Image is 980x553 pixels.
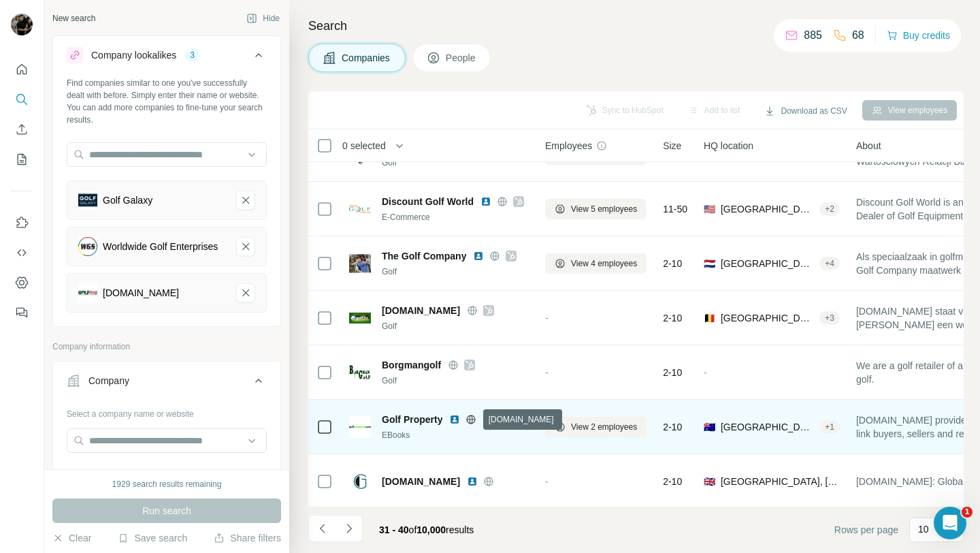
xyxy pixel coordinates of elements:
span: People [446,51,477,65]
span: [GEOGRAPHIC_DATA], [GEOGRAPHIC_DATA] [721,311,814,325]
span: 31 - 40 [379,524,409,535]
span: 0 selected [342,139,386,153]
button: Use Surfe API [11,240,33,265]
div: + 4 [819,257,840,270]
p: 68 [852,27,864,44]
div: 1929 search results remaining [112,478,222,490]
span: results [379,524,474,535]
span: 11-50 [663,202,687,216]
span: Companies [342,51,391,65]
button: Navigate to previous page [308,515,336,542]
div: New search [52,12,95,25]
span: The Golf Company [382,249,466,263]
div: Worldwide Golf Enterprises [103,240,218,253]
div: + 1 [819,421,840,433]
div: Golf [382,320,529,332]
div: EBooks [382,429,529,441]
span: 2-10 [663,311,682,325]
span: View 2 employees [571,421,637,433]
span: - [545,367,549,378]
img: Logo of Borgmangolf [349,365,371,379]
button: Clear [52,531,91,545]
button: Dashboard [11,270,33,295]
button: Feedback [11,300,33,325]
img: golfdiscount.com-logo [78,283,97,302]
button: Download as CSV [755,101,856,121]
img: Logo of Discount Golf World [349,198,371,220]
button: golfdiscount.com-remove-button [236,283,255,302]
span: of [409,524,417,535]
div: + 3 [819,312,840,324]
button: Use Surfe on LinkedIn [11,210,33,235]
img: Worldwide Golf Enterprises-logo [78,237,97,256]
img: LinkedIn logo [473,251,484,262]
img: Golf Galaxy-logo [78,191,97,210]
span: - [704,367,707,378]
img: Logo of Golf Property [349,416,371,438]
img: LinkedIn logo [467,476,478,487]
div: Golf [382,375,529,387]
button: Save search [118,531,187,545]
button: Quick start [11,57,33,82]
button: Golf Galaxy-remove-button [236,191,255,210]
button: Navigate to next page [336,515,363,542]
span: 10,000 [416,524,446,535]
div: Company [88,374,129,388]
p: 885 [804,27,822,44]
span: - [545,313,549,323]
div: E-Commerce [382,211,529,223]
button: Buy credits [887,26,950,45]
span: 🇧🇪 [704,311,715,325]
div: + 2 [819,203,840,215]
p: Company information [52,341,281,353]
div: Golf [382,266,529,278]
button: Company lookalikes3 [53,39,280,77]
span: View 5 employees [571,203,637,215]
span: [GEOGRAPHIC_DATA], [GEOGRAPHIC_DATA] [721,202,814,216]
span: Discount Golf World [382,195,474,208]
span: [GEOGRAPHIC_DATA], [GEOGRAPHIC_DATA] [721,257,814,270]
span: 🇦🇺 [704,420,715,434]
span: Golf Property [382,413,442,426]
iframe: Intercom live chat [934,507,966,539]
button: My lists [11,147,33,172]
button: Company [53,364,280,402]
span: - [545,476,549,487]
div: [DOMAIN_NAME] [103,286,179,300]
span: Rows per page [834,523,898,537]
span: [DOMAIN_NAME] [382,304,460,317]
button: Share filters [214,531,281,545]
span: 2-10 [663,420,682,434]
span: 2-10 [663,475,682,488]
button: Search [11,87,33,112]
span: [GEOGRAPHIC_DATA], [GEOGRAPHIC_DATA] [721,420,814,434]
span: [GEOGRAPHIC_DATA], [GEOGRAPHIC_DATA], [GEOGRAPHIC_DATA] [721,475,840,488]
button: View 5 employees [545,199,647,219]
img: LinkedIn logo [480,196,491,207]
span: View 4 employees [571,257,637,270]
span: [DOMAIN_NAME] [382,475,460,488]
div: Select a company name or website [67,402,267,420]
div: Find companies similar to one you've successfully dealt with before. Simply enter their name or w... [67,77,267,126]
span: 🇬🇧 [704,475,715,488]
span: 2-10 [663,366,682,379]
span: 2-10 [663,257,682,270]
button: Enrich CSV [11,117,33,142]
div: 3 [184,49,200,61]
button: Worldwide Golf Enterprises-remove-button [236,237,255,256]
div: Company lookalikes [91,48,176,62]
span: 🇳🇱 [704,257,715,270]
img: Avatar [11,14,33,35]
img: Logo of Golf.be [349,313,371,323]
button: View 4 employees [545,253,647,274]
span: About [856,139,881,153]
p: 10 [918,522,929,536]
img: Logo of golfrole.com [349,471,371,492]
img: LinkedIn logo [449,414,460,425]
span: 1 [962,507,973,518]
div: Golf [382,157,529,169]
div: Golf Galaxy [103,193,152,207]
button: View 2 employees [545,417,647,437]
span: Borgmangolf [382,358,441,372]
span: Employees [545,139,592,153]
